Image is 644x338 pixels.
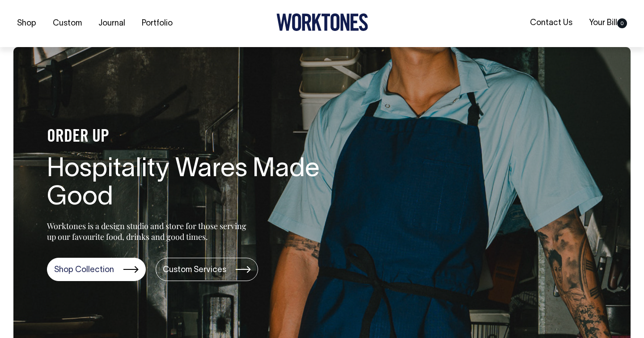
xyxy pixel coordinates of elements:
a: Portfolio [138,16,176,31]
a: Your Bill0 [585,16,631,30]
h4: ORDER UP [47,128,333,147]
a: Custom [49,16,85,31]
a: Shop [13,16,40,31]
span: 0 [617,18,627,28]
a: Contact Us [526,16,576,30]
p: Worktones is a design studio and store for those serving up our favourite food, drinks and good t... [47,221,250,242]
h1: Hospitality Wares Made Good [47,156,333,213]
a: Journal [95,16,129,31]
a: Shop Collection [47,258,146,281]
a: Custom Services [156,258,258,281]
